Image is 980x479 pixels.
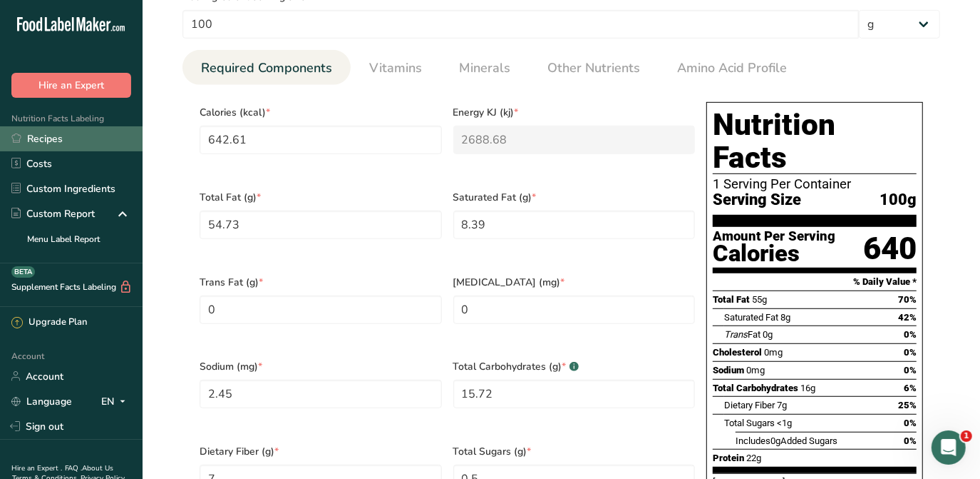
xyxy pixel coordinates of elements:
div: Calories [713,243,835,264]
span: 8g [780,312,790,323]
span: Trans Fat (g) [200,275,442,290]
span: 0% [904,347,917,358]
span: Saturated Fat (g) [453,190,696,205]
span: 7g [777,400,787,410]
span: Minerals [459,59,510,78]
span: Fat [724,329,760,340]
span: Total Fat (g) [200,190,442,205]
span: Dietary Fiber (g) [200,444,442,459]
span: Dietary Fiber [724,400,775,410]
div: Upgrade Plan [11,316,87,330]
span: Cholesterol [713,347,762,358]
span: <1g [777,418,792,428]
span: Total Carbohydrates [713,383,798,393]
span: 16g [800,383,815,393]
span: 1 [961,430,972,442]
span: 55g [752,294,767,305]
div: 640 [863,230,917,268]
span: Total Sugars (g) [453,444,696,459]
iframe: Intercom live chat [932,430,966,465]
span: 0% [904,418,917,428]
span: 22g [746,453,761,463]
h1: Nutrition Facts [713,109,917,174]
span: 0mg [746,365,765,375]
span: Protein [713,453,744,463]
span: Amino Acid Profile [677,59,787,78]
div: BETA [11,266,35,278]
span: 6% [904,383,917,393]
span: Total Fat [713,294,750,305]
span: Vitamins [369,59,422,78]
span: 100g [880,191,917,209]
span: Other Nutrients [547,59,640,78]
span: 25% [898,400,917,410]
a: Hire an Expert . [11,463,62,473]
span: 42% [898,312,917,323]
div: EN [101,393,131,410]
span: Saturated Fat [724,312,778,323]
span: Sodium (mg) [200,359,442,374]
span: 0g [770,435,780,446]
span: 0mg [764,347,783,358]
i: Trans [724,329,748,340]
div: 1 Serving Per Container [713,177,917,191]
span: Total Carbohydrates (g) [453,359,696,374]
span: 70% [898,294,917,305]
span: Energy KJ (kj) [453,105,696,120]
span: Includes Added Sugars [736,435,837,446]
span: Required Components [201,59,332,78]
a: FAQ . [65,463,82,473]
div: Amount Per Serving [713,230,835,243]
span: 0% [904,365,917,375]
span: Total Sugars [724,418,775,428]
span: Sodium [713,365,744,375]
span: 0% [904,435,917,446]
a: Language [11,389,72,414]
input: Type your serving size here [182,10,859,39]
span: 0% [904,329,917,340]
button: Hire an Expert [11,73,131,98]
div: Custom Report [11,206,95,221]
span: Calories (kcal) [200,105,442,120]
section: % Daily Value * [713,273,917,291]
span: Serving Size [713,191,801,209]
span: [MEDICAL_DATA] (mg) [453,275,696,290]
span: 0g [763,329,773,340]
